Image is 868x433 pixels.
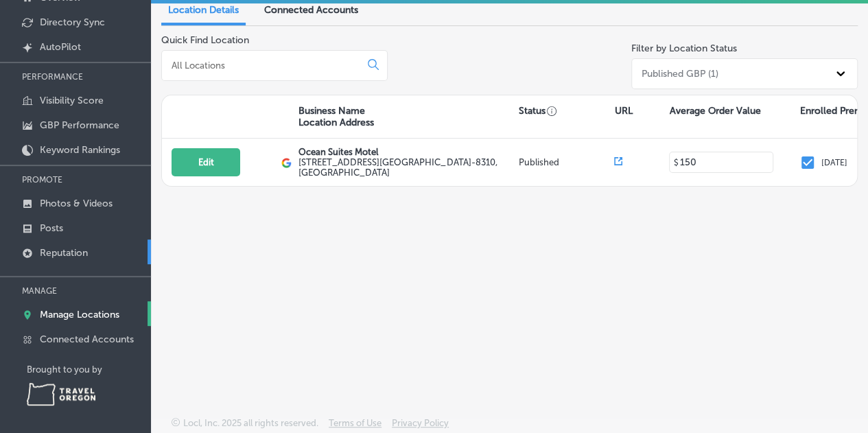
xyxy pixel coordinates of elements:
[168,4,239,16] span: Location Details
[40,144,120,156] p: Keyword Rankings
[631,43,737,54] label: Filter by Location Status
[673,158,678,167] p: $
[518,157,614,167] p: Published
[40,333,134,345] p: Connected Accounts
[40,198,113,209] p: Photos & Videos
[170,59,357,71] input: All Locations
[281,158,292,168] img: logo
[40,41,81,53] p: AutoPilot
[642,68,718,80] div: Published GBP (1)
[298,105,374,128] p: Business Name Location Address
[821,158,847,167] p: [DATE]
[518,105,614,117] p: Status
[40,16,105,28] p: Directory Sync
[264,4,358,16] span: Connected Accounts
[40,247,88,259] p: Reputation
[183,418,318,428] p: Locl, Inc. 2025 all rights reserved.
[27,364,151,375] p: Brought to you by
[298,147,515,157] p: Ocean Suites Motel
[40,95,104,106] p: Visibility Score
[161,34,249,46] label: Quick Find Location
[669,105,760,117] p: Average Order Value
[40,309,119,320] p: Manage Locations
[298,157,515,178] label: [STREET_ADDRESS] [GEOGRAPHIC_DATA]-8310, [GEOGRAPHIC_DATA]
[40,119,119,131] p: GBP Performance
[172,148,240,176] button: Edit
[40,222,63,234] p: Posts
[614,105,632,117] p: URL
